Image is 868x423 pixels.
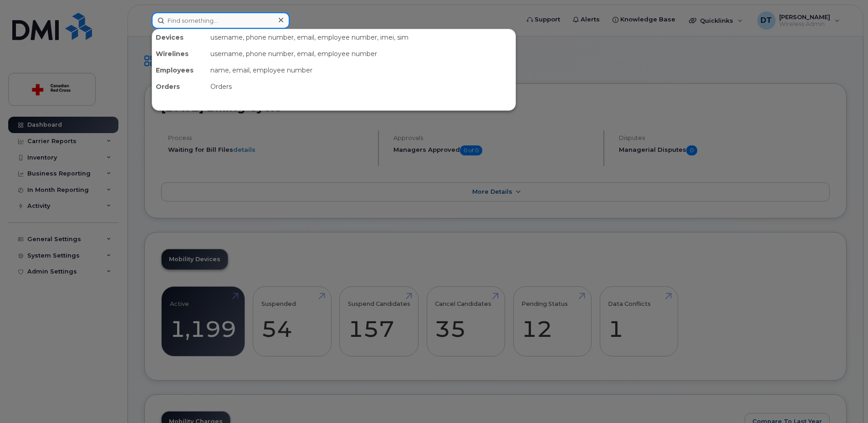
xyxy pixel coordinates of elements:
div: username, phone number, email, employee number, imei, sim [207,29,516,46]
div: Orders [207,78,516,95]
div: username, phone number, email, employee number [207,46,516,62]
div: Orders [152,78,207,95]
div: name, email, employee number [207,62,516,78]
div: Employees [152,62,207,78]
div: Wirelines [152,46,207,62]
div: Devices [152,29,207,46]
